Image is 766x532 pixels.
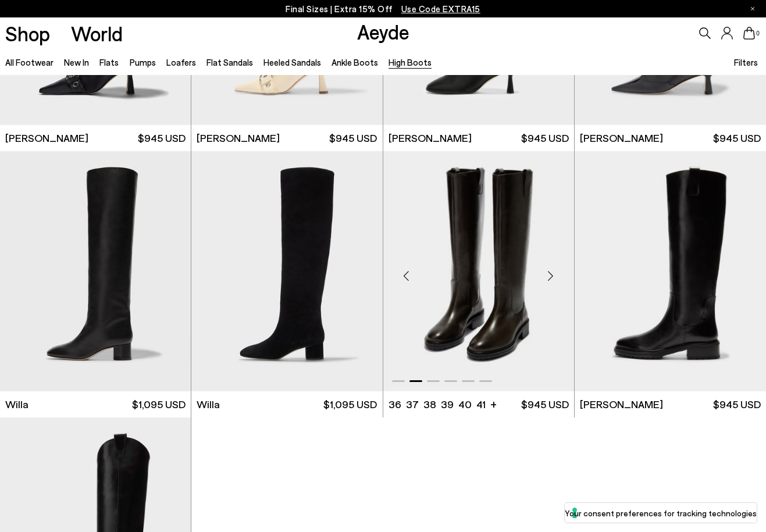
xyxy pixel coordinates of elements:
span: $945 USD [521,397,569,412]
li: 37 [406,397,419,412]
img: Henry Knee-High Boots [575,151,766,391]
li: 36 [389,397,401,412]
div: Next slide [533,259,568,294]
a: New In [64,57,89,67]
span: $1,095 USD [323,397,377,412]
span: 0 [755,30,761,37]
a: Pumps [130,57,156,67]
span: $945 USD [713,131,761,145]
a: World [71,23,123,44]
span: Willa [197,397,220,412]
div: 3 / 6 [574,151,765,391]
img: Willa Suede Over-Knee Boots [191,151,382,391]
a: High Boots [389,57,432,67]
a: [PERSON_NAME] $945 USD [191,125,382,151]
a: Flat Sandals [206,57,253,67]
span: [PERSON_NAME] [580,397,663,412]
span: $945 USD [521,131,569,145]
span: $945 USD [329,131,377,145]
a: Heeled Sandals [263,57,321,67]
a: [PERSON_NAME] $945 USD [575,125,766,151]
li: 40 [458,397,472,412]
ul: variant [389,397,482,412]
span: Filters [734,57,758,67]
li: + [490,396,497,412]
img: Henry Knee-High Boots [383,151,574,391]
span: $945 USD [713,397,761,412]
span: [PERSON_NAME] [389,131,472,145]
a: 0 [743,27,755,40]
span: [PERSON_NAME] [580,131,663,145]
a: All Footwear [5,57,54,67]
a: Aeyde [357,19,409,44]
span: $945 USD [138,131,186,145]
a: 6 / 6 1 / 6 2 / 6 3 / 6 4 / 6 5 / 6 6 / 6 1 / 6 Next slide Previous slide [575,151,766,391]
li: 41 [476,397,486,412]
span: $1,095 USD [132,397,186,412]
a: Shop [5,23,50,44]
li: 38 [423,397,436,412]
span: [PERSON_NAME] [197,131,280,145]
label: Your consent preferences for tracking technologies [565,507,757,519]
a: Loafers [166,57,196,67]
a: Next slide Previous slide [383,151,574,391]
a: [PERSON_NAME] $945 USD [575,391,766,417]
li: 39 [441,397,454,412]
span: Willa [5,397,28,412]
img: Henry Knee-High Boots [574,151,765,391]
a: [PERSON_NAME] $945 USD [383,125,574,151]
span: Navigate to /collections/ss25-final-sizes [401,3,480,14]
a: Ankle Boots [332,57,378,67]
a: 36 37 38 39 40 41 + $945 USD [383,391,574,417]
div: 2 / 6 [383,151,574,391]
p: Final Sizes | Extra 15% Off [286,2,480,16]
div: 1 / 6 [575,151,766,391]
a: Willa $1,095 USD [191,391,382,417]
button: Your consent preferences for tracking technologies [565,503,757,523]
span: [PERSON_NAME] [5,131,88,145]
a: Flats [99,57,119,67]
div: Previous slide [389,259,424,294]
